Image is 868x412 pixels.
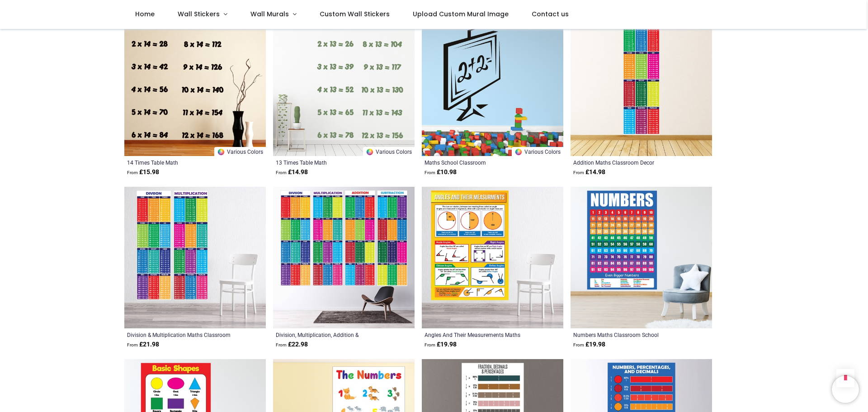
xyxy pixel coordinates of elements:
span: From [276,170,287,175]
img: Maths School Classroom Wall Sticker [422,14,563,156]
img: Division & Multiplication Maths Classroom Decor Wall Sticker [124,187,266,328]
span: Contact us [532,9,569,19]
a: Division, Multiplication, Addition & Subtraction Maths Classroom [276,331,385,338]
img: 14 Times Table Math Wall Sticker [124,14,266,156]
a: Division & Multiplication Maths Classroom Decor [127,331,236,338]
iframe: Brevo live chat [832,376,859,403]
img: Color Wheel [217,148,225,156]
a: 14 Times Table Math [127,159,236,166]
strong: £ 19.98 [573,340,605,349]
a: Various Colors [363,147,415,156]
a: Numbers Maths Classroom School [573,331,682,338]
img: Color Wheel [366,148,374,156]
strong: £ 14.98 [573,168,605,177]
span: From [573,170,584,175]
a: Angles And Their Measurements Maths Classroom [425,331,533,338]
span: Custom Wall Stickers [320,9,390,19]
strong: £ 22.98 [276,340,308,349]
span: From [127,170,138,175]
span: From [425,170,435,175]
strong: £ 21.98 [127,340,159,349]
span: Home [135,9,155,19]
span: From [276,342,287,347]
span: From [573,342,584,347]
img: Numbers Maths Classroom School Wall Sticker [571,187,712,328]
a: Various Colors [214,147,266,156]
a: Various Colors [512,147,563,156]
span: Wall Stickers [178,9,220,19]
img: Angles And Their Measurements Maths Classroom Wall Sticker [422,187,563,328]
strong: £ 15.98 [127,168,159,177]
span: Upload Custom Mural Image [413,9,509,19]
a: Addition Maths Classroom Decor [573,159,682,166]
span: From [425,342,435,347]
strong: £ 19.98 [425,340,457,349]
img: Division, Multiplication, Addition & Subtraction Maths Classroom Wall Sticker [273,187,415,328]
a: 13 Times Table Math [276,159,385,166]
span: From [127,342,138,347]
a: Maths School Classroom [425,159,533,166]
img: Color Wheel [514,148,523,156]
span: Wall Murals [250,9,289,19]
img: 13 Times Table Math Wall Sticker [273,14,415,156]
strong: £ 10.98 [425,168,457,177]
strong: £ 14.98 [276,168,308,177]
img: Addition Maths Classroom Decor Wall Sticker [571,14,712,156]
